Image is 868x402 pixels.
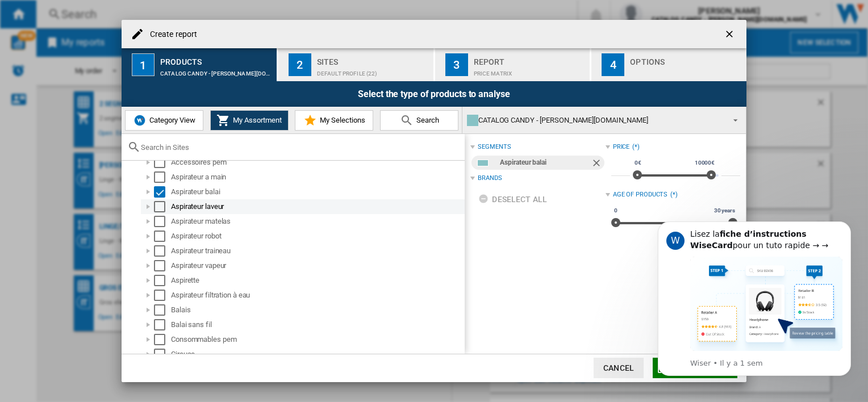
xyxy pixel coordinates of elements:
[171,334,463,345] div: Consommables pem
[122,81,746,107] div: Select the type of products to analyse
[613,190,668,199] div: Age of products
[475,189,550,210] button: Deselect all
[317,116,365,124] span: My Selections
[122,20,746,382] md-dialog: Create report ...
[171,304,463,316] div: Balais
[154,245,171,257] md-checkbox: Select
[154,319,171,330] md-checkbox: Select
[594,358,644,378] button: Cancel
[693,158,716,167] span: 10000€
[132,53,155,76] div: 1
[478,143,511,152] div: segments
[474,53,586,65] div: Report
[154,157,171,168] md-checkbox: Select
[154,275,171,286] md-checkbox: Select
[317,53,429,65] div: Sites
[160,53,272,65] div: Products
[154,201,171,212] md-checkbox: Select
[591,157,604,171] ng-md-icon: Remove
[712,206,737,215] span: 30 years
[154,349,171,360] md-checkbox: Select
[414,116,439,124] span: Search
[612,206,619,215] span: 0
[154,231,171,242] md-checkbox: Select
[633,158,643,167] span: 0€
[478,174,502,183] div: Brands
[171,349,463,360] div: Cireuse
[154,216,171,227] md-checkbox: Select
[171,186,463,198] div: Aspirateur balai
[154,290,171,301] md-checkbox: Select
[719,23,742,45] button: getI18NText('BUTTONS.CLOSE_DIALOG')
[154,260,171,271] md-checkbox: Select
[171,260,463,271] div: Aspirateur vapeur
[591,48,746,81] button: 4 Options
[160,65,272,77] div: CATALOG CANDY - [PERSON_NAME][DOMAIN_NAME]:Aspirateur balai
[147,116,195,124] span: Category View
[445,53,468,76] div: 3
[141,143,459,152] input: Search in Sites
[289,53,311,76] div: 2
[171,290,463,301] div: Aspirateur filtration à eau
[154,304,171,316] md-checkbox: Select
[467,112,723,128] div: CATALOG CANDY - [PERSON_NAME][DOMAIN_NAME]
[171,275,463,286] div: Aspirette
[602,53,624,76] div: 4
[154,186,171,198] md-checkbox: Select
[171,201,463,212] div: Aspirateur laveur
[230,116,282,124] span: My Assortment
[171,216,463,227] div: Aspirateur matelas
[125,110,203,131] button: Category View
[171,157,463,168] div: Accessoires pem
[380,110,458,131] button: Search
[171,245,463,257] div: Aspirateur traineau
[613,143,630,152] div: Price
[474,65,586,77] div: Price Matrix
[500,156,590,170] div: Aspirateur balai
[154,171,171,183] md-checkbox: Select
[295,110,373,131] button: My Selections
[122,48,278,81] button: 1 Products CATALOG CANDY - [PERSON_NAME][DOMAIN_NAME]:Aspirateur balai
[435,48,591,81] button: 3 Report Price Matrix
[171,319,463,330] div: Balai sans fil
[478,189,547,210] div: Deselect all
[171,171,463,183] div: Aspirateur a main
[210,110,289,131] button: My Assortment
[630,53,742,65] div: Options
[278,48,435,81] button: 2 Sites Default profile (22)
[724,28,737,42] ng-md-icon: getI18NText('BUTTONS.CLOSE_DIALOG')
[171,231,463,242] div: Aspirateur robot
[154,334,171,345] md-checkbox: Select
[133,114,147,127] img: wiser-icon-blue.png
[144,29,197,40] h4: Create report
[317,65,429,77] div: Default profile (22)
